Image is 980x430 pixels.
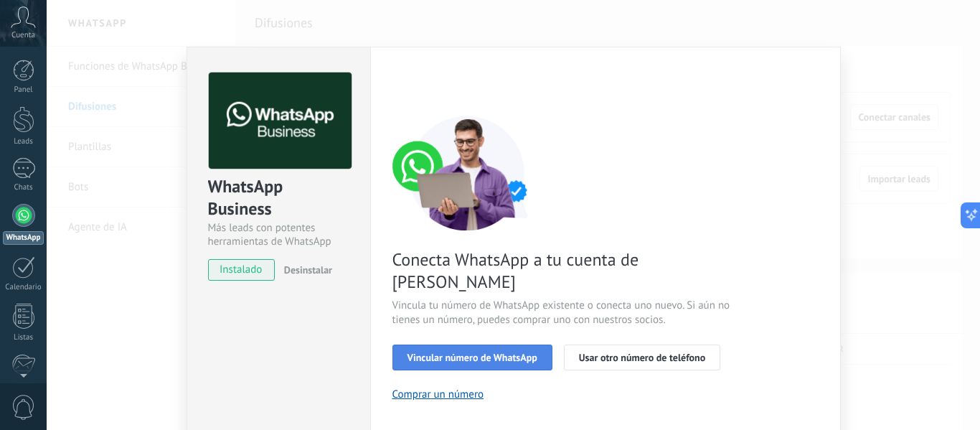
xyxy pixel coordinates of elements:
[579,352,705,363] span: Usar otro número de teléfono
[284,263,332,276] span: Desinstalar
[278,259,332,281] button: Desinstalar
[3,137,44,146] div: Leads
[407,352,537,363] span: Vincular número de WhatsApp
[3,283,44,292] div: Calendario
[11,31,35,40] span: Cuenta
[564,345,720,370] button: Usar otro número de teléfono
[392,299,734,327] span: Vincula tu número de WhatsApp existente o conecta uno nuevo. Si aún no tienes un número, puedes c...
[209,259,274,281] span: instalado
[392,116,543,230] img: connect number
[3,231,44,245] div: WhatsApp
[3,85,44,95] div: Panel
[208,175,349,221] div: WhatsApp Business
[392,248,734,293] span: Conecta WhatsApp a tu cuenta de [PERSON_NAME]
[392,345,552,370] button: Vincular número de WhatsApp
[3,333,44,342] div: Listas
[208,221,349,248] div: Más leads con potentes herramientas de WhatsApp
[209,73,352,169] img: logo_main.png
[392,388,484,401] button: Comprar un número
[3,183,44,192] div: Chats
